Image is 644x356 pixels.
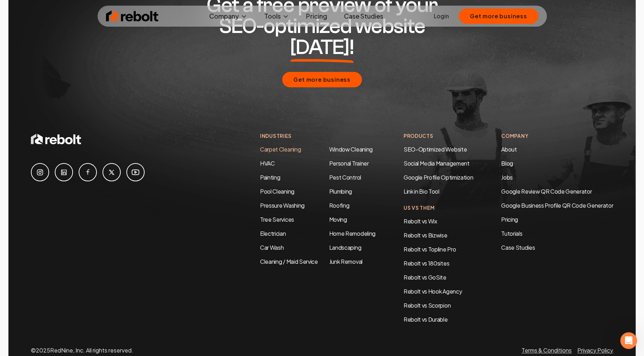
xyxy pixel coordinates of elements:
a: Rebolt vs 180sites [404,260,449,267]
button: Get more business [459,8,538,24]
button: Company [204,9,253,23]
a: Google Profile Optimization [404,174,473,181]
a: Window Cleaning [329,146,373,153]
iframe: Intercom live chat [620,332,637,349]
a: Rebolt vs GoSite [404,274,446,281]
a: Moving [329,216,347,223]
a: Jobs [501,174,513,181]
a: Pricing [300,9,332,23]
a: Rebolt vs Wix [404,217,437,225]
a: Google Review QR Code Generator [501,188,592,195]
a: Personal Trainer [329,160,369,167]
span: [DATE]! [290,37,354,58]
a: Pricing [501,215,613,224]
a: Roofing [329,202,350,209]
a: Rebolt vs Topline Pro [404,246,456,253]
a: Case Studies [338,9,389,23]
a: Home Remodeling [329,230,376,237]
a: Rebolt vs Hook Agency [404,288,462,295]
a: Carpet Cleaning [260,146,301,153]
a: About [501,146,517,153]
button: Get more business [282,72,362,87]
a: Blog [501,160,513,167]
a: Rebolt vs Durable [404,316,448,323]
a: Privacy Policy [577,347,613,354]
h4: Company [501,132,613,140]
h4: Products [404,132,473,140]
a: Google Business Profile QR Code Generator [501,202,613,209]
a: Electrician [260,230,286,237]
a: Rebolt vs Bizwise [404,231,447,239]
a: Login [434,12,449,20]
a: Link in Bio Tool [404,188,439,195]
a: Cleaning / Maid Service [260,258,318,265]
a: Rebolt vs Scorpion [404,302,451,309]
a: Plumbing [329,188,352,195]
a: Pool Cleaning [260,188,294,195]
a: Junk Removal [329,258,363,265]
a: Painting [260,174,280,181]
a: Pressure Washing [260,202,305,209]
a: HVAC [260,160,275,167]
a: Tree Services [260,216,294,223]
a: Case Studies [501,243,613,252]
img: Rebolt Logo [106,9,159,23]
a: SEO-Optimized Website [404,146,467,153]
h4: Industries [260,132,376,140]
a: Pest Control [329,174,361,181]
a: Landscaping [329,244,361,251]
a: Tutorials [501,229,613,238]
a: Social Media Management [404,160,470,167]
button: Tools [259,9,295,23]
p: © 2025 RedNine, Inc. All rights reserved. [31,346,133,355]
a: Terms & Conditions [522,347,572,354]
a: Car Wash [260,244,284,251]
h4: Us Vs Them [404,204,473,211]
